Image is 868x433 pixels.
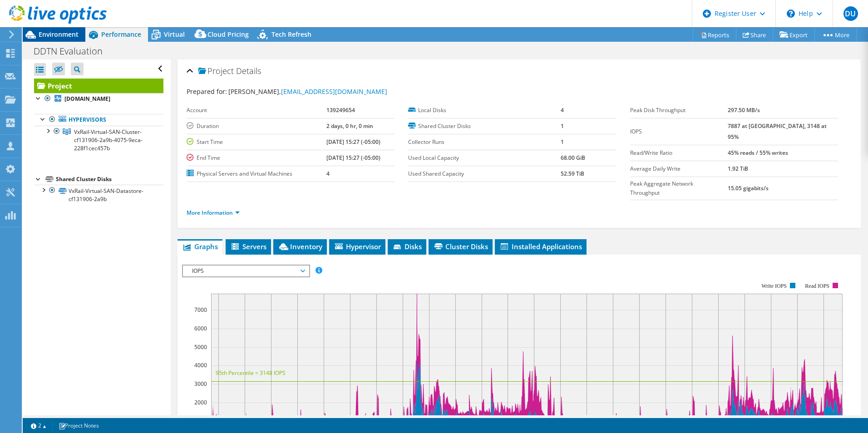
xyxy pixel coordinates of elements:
[187,153,326,162] label: End Time
[334,242,381,251] span: Hypervisor
[39,30,79,39] span: Environment
[630,127,728,136] label: IOPS
[561,122,564,130] b: 1
[34,79,163,93] a: Project
[814,28,857,42] a: More
[25,420,53,431] a: 2
[433,242,488,251] span: Cluster Disks
[630,164,728,173] label: Average Daily Write
[194,306,207,314] text: 7000
[228,87,387,96] span: [PERSON_NAME],
[773,28,815,42] a: Export
[194,399,207,406] text: 2000
[728,165,748,172] b: 1.92 TiB
[392,242,422,251] span: Disks
[787,10,795,18] svg: \n
[56,174,163,185] div: Shared Cluster Disks
[187,138,326,147] label: Start Time
[693,28,736,42] a: Reports
[408,106,561,115] label: Local Disks
[326,122,373,130] b: 2 days, 0 hr, 0 min
[326,106,355,114] b: 139249654
[561,170,584,177] b: 52.59 TiB
[187,209,240,216] a: More Information
[230,242,266,251] span: Servers
[64,95,110,103] b: [DOMAIN_NAME]
[164,30,185,39] span: Virtual
[843,6,858,21] span: DU
[187,266,304,276] span: IOPS
[207,30,249,39] span: Cloud Pricing
[194,325,207,332] text: 6000
[198,67,234,76] span: Project
[101,30,141,39] span: Performance
[34,114,163,126] a: Hypervisors
[74,128,143,152] span: VxRail-Virtual-SAN-Cluster-cf131906-2a9b-4075-9eca-228f1cec457b
[34,185,163,205] a: VxRail-Virtual-SAN-Datastore-cf131906-2a9b
[728,106,760,114] b: 297.50 MB/s
[561,138,564,146] b: 1
[182,242,218,251] span: Graphs
[216,369,286,377] text: 95th Percentile = 3148 IOPS
[326,154,380,162] b: [DATE] 15:27 (-05:00)
[187,87,227,96] label: Prepared for:
[281,87,387,96] a: [EMAIL_ADDRESS][DOMAIN_NAME]
[30,46,117,56] h1: DDTN Evaluation
[194,343,207,351] text: 5000
[187,169,326,178] label: Physical Servers and Virtual Machines
[408,138,561,147] label: Collector Runs
[728,122,827,141] b: 7887 at [GEOGRAPHIC_DATA], 3148 at 95%
[34,126,163,154] a: VxRail-Virtual-SAN-Cluster-cf131906-2a9b-4075-9eca-228f1cec457b
[561,154,585,162] b: 68.00 GiB
[761,283,787,289] text: Write IOPS
[34,93,163,105] a: [DOMAIN_NAME]
[326,138,380,146] b: [DATE] 15:27 (-05:00)
[728,184,769,192] b: 15.05 gigabits/s
[561,106,564,114] b: 4
[187,122,326,131] label: Duration
[630,106,728,115] label: Peak Disk Throughput
[408,169,561,178] label: Used Shared Capacity
[278,242,322,251] span: Inventory
[805,283,829,289] text: Read IOPS
[728,149,788,157] b: 45% reads / 55% writes
[736,28,773,42] a: Share
[236,65,261,76] span: Details
[52,420,105,431] a: Project Notes
[499,242,582,251] span: Installed Applications
[187,106,326,115] label: Account
[408,153,561,162] label: Used Local Capacity
[630,148,728,157] label: Read/Write Ratio
[408,122,561,131] label: Shared Cluster Disks
[630,179,728,197] label: Peak Aggregate Network Throughput
[194,361,207,369] text: 4000
[194,380,207,388] text: 3000
[271,30,311,39] span: Tech Refresh
[326,170,330,177] b: 4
